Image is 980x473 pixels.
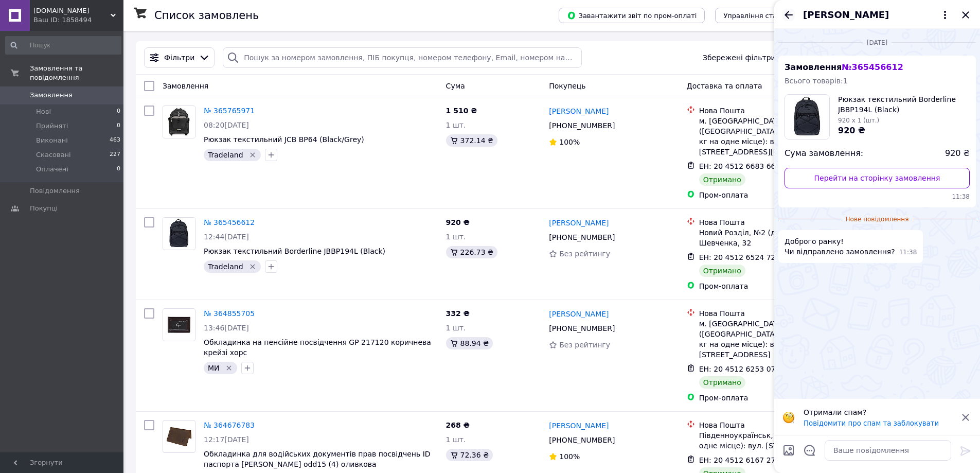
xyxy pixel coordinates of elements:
span: 920 ₴ [446,218,470,226]
span: 268 ₴ [446,421,470,429]
span: ЕН: 20 4512 6253 0776 [699,365,785,373]
span: Оплачені [36,165,68,174]
div: [PHONE_NUMBER] [547,321,617,336]
div: м. [GEOGRAPHIC_DATA] ([GEOGRAPHIC_DATA].), №289 (до 30 кг на одне місце): вул. [STREET_ADDRESS] [699,319,844,360]
input: Пошук [5,36,121,55]
a: № 365765971 [204,107,255,115]
span: 1 шт. [446,233,466,241]
a: [PERSON_NAME] [549,309,609,319]
div: Нова Пошта [699,308,844,319]
a: Фото товару [163,420,195,453]
span: [DATE] [863,39,892,47]
a: № 365456612 [204,218,255,226]
span: 11:38 09.10.2025 [785,192,970,201]
span: Повідомлення [30,186,80,196]
span: 920 ₴ [838,126,865,135]
a: [PERSON_NAME] [549,421,609,431]
span: Замовлення [163,82,208,90]
a: Обкладинка на пенсійне посвідчення GP 217120 коричнева крейзі хорс [204,338,431,357]
span: 227 [110,150,120,160]
div: Новий Розділ, №2 (до 10 кг): просп. Шевченка, 32 [699,227,844,248]
div: Отримано [699,265,745,277]
svg: Видалити мітку [248,262,257,271]
a: Фото товару [163,217,195,250]
div: Ваш ID: 1858494 [33,15,123,25]
span: Всього товарів: 1 [785,77,848,85]
img: Фото товару [163,218,195,250]
span: Скасовані [36,150,71,160]
img: 6642675746_w160_h160_ryukzak-tekstilnij-borderline.jpg [785,95,829,139]
span: i-bag.com.ua [33,6,111,15]
span: Сума замовлення: [785,148,863,160]
span: Прийняті [36,121,68,131]
span: ЕН: 20 4512 6167 2751 [699,456,785,464]
span: ЕН: 20 4512 6524 7211 [699,253,785,261]
span: Без рейтингу [559,341,610,349]
span: МИ [208,364,220,372]
span: Покупець [549,82,585,90]
span: Фільтри [164,52,194,63]
span: 332 ₴ [446,309,470,318]
a: № 364855705 [204,309,255,318]
div: Отримано [699,376,745,389]
span: Управління статусами [723,12,802,20]
p: Отримали спам? [804,407,953,417]
span: Завантажити звіт по пром-оплаті [567,11,697,20]
button: Назад [782,9,795,21]
span: Доброго ранку! Чи відправлено замовлення? [785,236,895,257]
div: Нова Пошта [699,217,844,227]
div: 72.36 ₴ [446,449,493,461]
span: 12:44[DATE] [204,233,249,241]
a: Фото товару [163,308,195,341]
div: Пром-оплата [699,393,844,403]
a: Рюкзак текстильний Borderline JBBP194L (Black) [204,247,385,255]
span: Tradeland [208,262,243,271]
h1: Список замовлень [154,9,259,22]
svg: Видалити мітку [225,364,233,372]
span: 1 шт. [446,324,466,332]
span: Збережені фільтри: [703,52,778,63]
div: 09.10.2025 [778,37,976,47]
span: [PERSON_NAME] [803,8,889,22]
div: Отримано [699,173,745,186]
span: Cума [446,82,465,90]
span: Без рейтингу [559,250,610,258]
img: Фото товару [163,425,195,449]
span: Рюкзак текстильний Borderline JBBP194L (Black) [838,94,970,115]
span: 11:38 09.10.2025 [899,248,917,257]
img: :face_with_monocle: [782,411,795,424]
button: Закрити [959,9,972,21]
div: Нова Пошта [699,106,844,116]
a: [PERSON_NAME] [549,106,609,116]
span: 1 шт. [446,435,466,444]
span: 0 [117,107,120,116]
span: Замовлення [30,91,73,100]
div: 372.14 ₴ [446,134,497,147]
span: Нові [36,107,51,116]
span: 0 [117,121,120,131]
span: 0 [117,165,120,174]
span: 13:46[DATE] [204,324,249,332]
div: [PHONE_NUMBER] [547,230,617,244]
button: Відкрити шаблони відповідей [803,444,816,457]
a: [PERSON_NAME] [549,218,609,228]
button: Управління статусами [715,8,810,23]
span: 08:20[DATE] [204,121,249,129]
svg: Видалити мітку [248,151,257,159]
button: Завантажити звіт по пром-оплаті [559,8,705,23]
div: Південноукраїнськ, №2 (до 30 кг на одне місце): вул. [STREET_ADDRESS] [699,430,844,451]
img: Фото товару [163,106,195,138]
span: Рюкзак текстильний JCB BP64 (Black/Grey) [204,135,364,144]
span: ЕН: 20 4512 6683 6652 [699,162,785,170]
div: [PHONE_NUMBER] [547,118,617,133]
span: 12:17[DATE] [204,435,249,444]
span: 1 шт. [446,121,466,129]
span: 920 ₴ [945,148,970,160]
div: Нова Пошта [699,420,844,430]
span: Виконані [36,136,68,145]
span: Замовлення [785,62,903,72]
span: Tradeland [208,151,243,159]
span: 920 x 1 (шт.) [838,117,879,124]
